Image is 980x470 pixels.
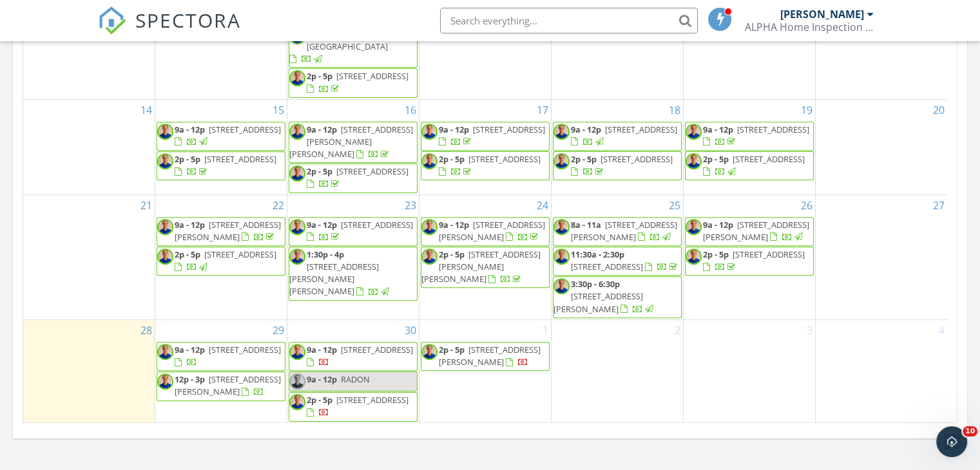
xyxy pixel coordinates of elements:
a: SPECTORA [98,17,241,44]
td: Go to October 4, 2025 [815,319,947,422]
span: 11:30a - 2:30p [571,249,624,260]
td: Go to September 28, 2025 [23,319,155,422]
span: [STREET_ADDRESS] [336,394,408,406]
img: zach_profile_pic.jpeg [157,124,173,140]
img: zach_profile_pic.jpeg [421,124,437,140]
td: Go to October 3, 2025 [683,319,815,422]
a: 11:30a - 2:30p [STREET_ADDRESS] [571,249,680,272]
a: 2p - 5p [STREET_ADDRESS] [175,153,276,177]
img: zach_profile_pic.jpeg [289,344,305,360]
a: 2p - 5p [STREET_ADDRESS] [307,70,408,94]
img: zach_profile_pic.jpeg [553,249,570,265]
span: [STREET_ADDRESS] [733,153,805,165]
img: The Best Home Inspection Software - Spectora [98,6,126,35]
img: zach_profile_pic.jpeg [289,249,305,265]
td: Go to October 2, 2025 [551,319,683,422]
a: 1:30p - 4p [STREET_ADDRESS][PERSON_NAME][PERSON_NAME] [289,249,391,297]
span: [STREET_ADDRESS] [341,219,413,230]
span: [STREET_ADDRESS] [336,70,408,82]
a: Go to September 22, 2025 [270,195,287,216]
span: [STREET_ADDRESS][PERSON_NAME][PERSON_NAME] [289,261,379,297]
span: 9a - 12p [703,219,733,230]
a: 2p - 5p [STREET_ADDRESS] [175,249,276,272]
span: 3:30p - 6:30p [571,278,620,290]
a: 9a - 12p [STREET_ADDRESS][PERSON_NAME][PERSON_NAME] [289,122,418,164]
img: zach_profile_pic.jpeg [553,153,570,169]
a: 2p - 5p [STREET_ADDRESS] [307,165,408,189]
span: [STREET_ADDRESS] [571,261,643,272]
span: 2p - 5p [439,153,465,165]
a: Go to September 16, 2025 [402,100,419,120]
span: 9a - 12p [571,124,601,135]
a: Go to September 20, 2025 [930,100,947,120]
div: [PERSON_NAME] [780,8,864,21]
td: Go to September 29, 2025 [155,319,287,422]
a: 12p - 3p [STREET_ADDRESS][PERSON_NAME] [175,373,281,397]
img: zach_profile_pic.jpeg [686,153,702,169]
span: 2p - 5p [703,153,729,165]
span: [STREET_ADDRESS] [600,153,673,165]
span: [GEOGRAPHIC_DATA] [307,41,388,52]
span: 9a - 12p [307,373,337,385]
a: Go to September 18, 2025 [666,100,683,120]
a: 9a - 12p [STREET_ADDRESS] [571,124,677,147]
span: 2p - 5p [703,249,729,260]
a: 2p - 5p [STREET_ADDRESS] [289,68,418,97]
a: Go to September 23, 2025 [402,195,419,216]
a: Go to September 24, 2025 [534,195,551,216]
img: zach_profile_pic.jpeg [553,124,570,140]
a: 8a - 11a [STREET_ADDRESS][PERSON_NAME] [553,217,682,246]
a: 2p - 5p [STREET_ADDRESS] [553,151,682,180]
span: [STREET_ADDRESS] [336,165,408,177]
td: Go to September 17, 2025 [419,99,552,194]
img: zach_profile_pic.jpeg [157,344,173,360]
span: 9a - 12p [307,219,337,230]
img: zach_profile_pic.jpeg [553,278,570,294]
a: Go to October 3, 2025 [804,320,815,341]
a: 2p - 5p [STREET_ADDRESS] [157,247,285,276]
td: Go to September 15, 2025 [155,99,287,194]
span: 2p - 5p [175,153,200,165]
a: 2p - 5p [STREET_ADDRESS] [703,153,805,177]
span: 9a - 12p [175,219,205,230]
a: 1:30p - 4p [STREET_ADDRESS][PERSON_NAME][PERSON_NAME] [289,247,418,301]
span: 2p - 5p [439,249,465,260]
img: zach_profile_pic.jpeg [157,153,173,169]
a: 9a - 12p [STREET_ADDRESS] [307,219,413,243]
a: 9a - 12p [STREET_ADDRESS][PERSON_NAME] [175,219,281,243]
a: 2p - 5p [STREET_ADDRESS] [685,247,814,276]
span: [STREET_ADDRESS] [204,249,276,260]
a: 9a - 12p [STREET_ADDRESS] [421,122,550,151]
a: 2p - 5p [STREET_ADDRESS] [439,153,541,177]
a: 9a - 12p [STREET_ADDRESS][PERSON_NAME][PERSON_NAME] [289,124,413,160]
a: 9a - 12p [STREET_ADDRESS][PERSON_NAME] [439,219,545,243]
div: ALPHA Home Inspection LLC [745,21,874,33]
a: 9a - 12p [STREET_ADDRESS] [685,122,814,151]
a: 2p - 5p [STREET_ADDRESS] [685,151,814,180]
span: [STREET_ADDRESS][PERSON_NAME] [175,219,281,243]
span: [STREET_ADDRESS] [341,344,413,355]
a: 9a - 12p [STREET_ADDRESS] [175,124,281,147]
span: SPECTORA [135,6,241,33]
a: Go to September 28, 2025 [138,320,155,341]
a: 2p - 5p [STREET_ADDRESS] [421,151,550,180]
td: Go to September 26, 2025 [683,194,815,319]
td: Go to September 30, 2025 [287,319,419,422]
a: 12p - 3p [STREET_ADDRESS][PERSON_NAME] [157,371,285,400]
a: Go to September 30, 2025 [402,320,419,341]
span: [STREET_ADDRESS] [204,153,276,165]
span: [STREET_ADDRESS][PERSON_NAME] [553,290,643,314]
span: 9a - 12p [307,124,337,135]
a: 9a - 12p [STREET_ADDRESS] [439,124,545,147]
span: 2p - 5p [439,344,465,355]
img: zach_profile_pic.jpeg [289,394,305,410]
a: 9a - 12p [STREET_ADDRESS] [157,122,285,151]
span: 9a - 12p [307,344,337,355]
span: [STREET_ADDRESS] [737,124,809,135]
a: Go to September 17, 2025 [534,100,551,120]
a: Go to October 1, 2025 [540,320,551,341]
td: Go to September 21, 2025 [23,194,155,319]
span: 2p - 5p [307,394,332,406]
span: [STREET_ADDRESS][PERSON_NAME] [439,219,545,243]
td: Go to September 22, 2025 [155,194,287,319]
